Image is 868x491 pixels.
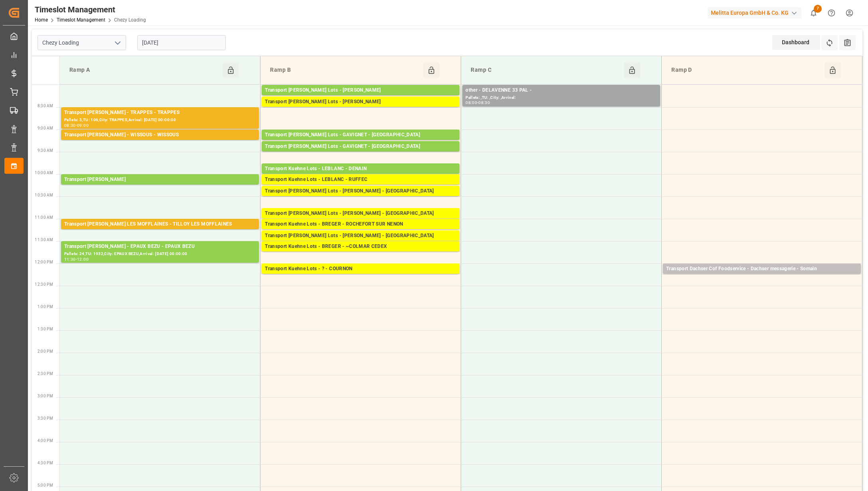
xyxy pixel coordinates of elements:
div: - [76,257,77,261]
div: Transport Dachser Cof Foodservice - Dachser messagerie - Somain [666,265,858,273]
span: 7 [814,5,822,13]
span: 10:30 AM [35,193,53,197]
span: 1:30 PM [37,327,53,331]
div: Timeslot Management [35,4,146,16]
div: Transport [PERSON_NAME] [64,176,256,184]
span: 10:00 AM [35,171,53,175]
div: Transport Kuehne Lots - LEBLANC - DENAIN [265,165,456,173]
input: Type to search/select [37,35,126,50]
div: 08:00 [466,101,477,104]
div: Pallets: 6,TU: 374,City: ~COLMAR CEDEX,Arrival: [DATE] 00:00:00 [265,251,456,257]
div: Pallets: 24,TU: 1932,City: EPAUX BEZU,Arrival: [DATE] 00:00:00 [64,251,256,257]
div: Transport Kuehne Lots - BREGER - ROCHEFORT SUR NENON [265,220,456,228]
span: 8:30 AM [37,104,53,108]
div: Transport [PERSON_NAME] - TRAPPES - TRAPPES [64,109,256,117]
a: Timeslot Management [57,17,105,23]
div: 11:30 [64,257,76,261]
div: Pallets: 2,TU: ,City: [GEOGRAPHIC_DATA],Arrival: [DATE] 00:00:00 [265,240,456,247]
div: - [477,101,478,104]
div: 08:30 [64,124,76,127]
div: Pallets: 7,TU: 456,City: [GEOGRAPHIC_DATA],Arrival: [DATE] 00:00:00 [265,151,456,157]
div: Pallets: ,TU: 116,City: [GEOGRAPHIC_DATA],Arrival: [DATE] 00:00:00 [64,184,256,191]
button: Melitta Europa GmbH & Co. KG [708,5,805,20]
div: Pallets: ,TU: ,City: ,Arrival: [466,94,657,101]
div: Ramp C [468,63,624,78]
button: Help Center [823,4,840,22]
div: Transport Kuehne Lots - LEBLANC - RUFFEC [265,176,456,184]
div: 09:00 [77,124,89,127]
span: 1:00 PM [37,304,53,309]
div: Transport [PERSON_NAME] Lots - [PERSON_NAME] - [GEOGRAPHIC_DATA] [265,210,456,218]
span: 12:00 PM [35,260,53,264]
div: Pallets: 3,TU: 154,City: WISSOUS,Arrival: [DATE] 00:00:00 [64,139,256,146]
span: 3:00 PM [37,394,53,398]
span: 4:00 PM [37,438,53,443]
div: Pallets: 4,TU: ,City: TILLOY LES MOFFLAINES,Arrival: [DATE] 00:00:00 [64,228,256,235]
button: show 7 new notifications [805,4,823,22]
div: 08:30 [478,101,490,104]
span: 11:30 AM [35,238,53,242]
div: Pallets: 2,TU: 66,City: [GEOGRAPHIC_DATA],Arrival: [DATE] 00:00:00 [666,273,858,280]
div: - [76,124,77,127]
div: Pallets: ,TU: 542,City: [GEOGRAPHIC_DATA],Arrival: [DATE] 00:00:00 [265,173,456,180]
div: Transport [PERSON_NAME] Lots - GAVIGNET - [GEOGRAPHIC_DATA] [265,143,456,151]
input: DD-MM-YYYY [137,35,226,50]
div: Melitta Europa GmbH & Co. KG [708,7,801,19]
div: Transport [PERSON_NAME] Lots - [PERSON_NAME] [265,86,456,94]
div: Pallets: 8,TU: 1416,City: [GEOGRAPHIC_DATA],Arrival: [DATE] 00:00:00 [265,139,456,146]
span: 11:00 AM [35,215,53,220]
div: Pallets: 14,TU: 416,City: CARQUEFOU,Arrival: [DATE] 00:00:00 [265,106,456,113]
div: Transport [PERSON_NAME] Lots - [PERSON_NAME] - [GEOGRAPHIC_DATA] [265,232,456,240]
div: Dashboard [772,35,820,50]
div: Ramp B [267,63,423,78]
span: 9:00 AM [37,126,53,130]
div: Transport [PERSON_NAME] Lots - [PERSON_NAME] [265,98,456,106]
span: 2:30 PM [37,371,53,376]
span: 3:30 PM [37,416,53,420]
div: Transport Kuehne Lots - BREGER - ~COLMAR CEDEX [265,243,456,251]
div: Transport [PERSON_NAME] - WISSOUS - WISSOUS [64,131,256,139]
span: 9:30 AM [37,148,53,153]
span: 2:00 PM [37,349,53,354]
div: Pallets: ,TU: 381,City: RUFFEC,Arrival: [DATE] 00:00:00 [265,184,456,191]
div: 12:00 [77,257,89,261]
div: Pallets: 6,TU: 365,City: ROCHEFORT SUR NENON,Arrival: [DATE] 00:00:00 [265,228,456,235]
a: Home [35,17,48,23]
div: Pallets: 2,TU: 513,City: [GEOGRAPHIC_DATA],Arrival: [DATE] 00:00:00 [265,218,456,224]
div: Ramp A [66,63,223,78]
div: Pallets: 22,TU: 534,City: CARQUEFOU,Arrival: [DATE] 00:00:00 [265,94,456,101]
div: Pallets: ,TU: 396,City: [GEOGRAPHIC_DATA],Arrival: [DATE] 00:00:00 [265,195,456,202]
div: Transport [PERSON_NAME] Lots - [PERSON_NAME] - [GEOGRAPHIC_DATA] [265,187,456,195]
div: other - DELAVENNE 33 PAL - [466,86,657,94]
div: Ramp D [668,63,825,78]
div: Transport [PERSON_NAME] LES MOFFLAINES - TILLOY LES MOFFLAINES [64,220,256,228]
button: open menu [111,37,123,49]
div: Pallets: 2,TU: 602,City: [GEOGRAPHIC_DATA],Arrival: [DATE] 00:00:00 [265,273,456,280]
span: 4:30 PM [37,461,53,465]
div: Transport [PERSON_NAME] - EPAUX BEZU - EPAUX BEZU [64,243,256,251]
div: Transport [PERSON_NAME] Lots - GAVIGNET - [GEOGRAPHIC_DATA] [265,131,456,139]
div: Transport Kuehne Lots - ? - COURNON [265,265,456,273]
span: 12:30 PM [35,282,53,287]
span: 5:00 PM [37,483,53,487]
div: Pallets: 3,TU: 106,City: TRAPPES,Arrival: [DATE] 00:00:00 [64,117,256,124]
